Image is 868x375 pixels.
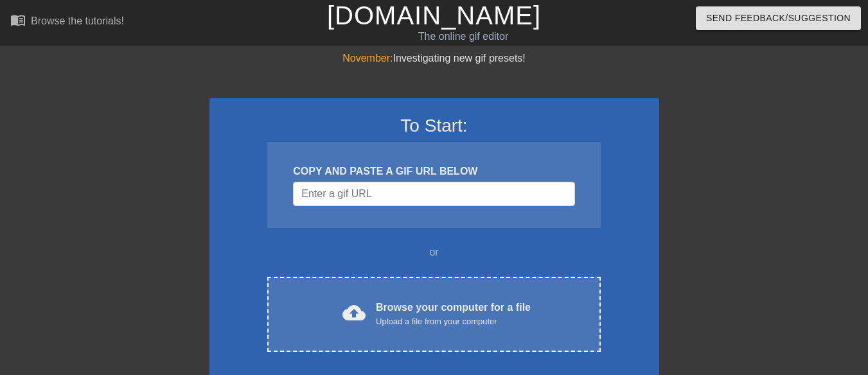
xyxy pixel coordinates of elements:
[342,301,366,324] span: cloud_upload
[696,6,861,30] button: Send Feedback/Suggestion
[293,164,574,179] div: COPY AND PASTE A GIF URL BELOW
[31,15,124,26] div: Browse the tutorials!
[10,12,26,28] span: menu_book
[243,245,626,260] div: or
[209,51,659,66] div: Investigating new gif presets!
[342,53,393,64] span: November:
[296,29,630,44] div: The online gif editor
[706,10,851,26] span: Send Feedback/Suggestion
[327,1,541,30] a: [DOMAIN_NAME]
[376,315,531,328] div: Upload a file from your computer
[226,115,642,137] h3: To Start:
[10,12,124,32] a: Browse the tutorials!
[293,182,574,206] input: Username
[376,300,531,328] div: Browse your computer for a file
